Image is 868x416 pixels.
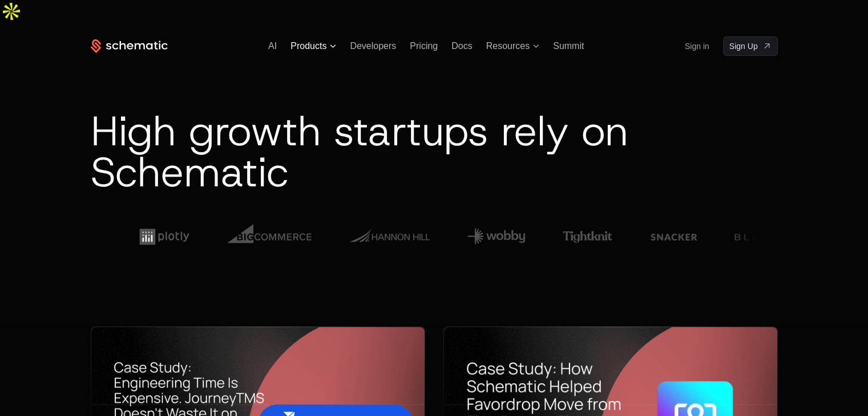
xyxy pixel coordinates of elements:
a: [object Object] [723,36,778,56]
img: Customer 2 [651,220,697,253]
span: Sign Up [729,40,758,52]
a: Sign in [685,37,709,55]
img: Customer 8 [139,220,189,254]
img: Customer 11 [467,220,525,254]
a: AI [268,41,277,51]
img: Customer 1 [563,220,613,253]
a: Developers [350,41,396,51]
span: Products [290,41,326,51]
a: Docs [451,41,472,51]
img: Customer 9 [227,220,312,253]
span: High growth startups rely on Schematic [91,104,628,199]
img: Customer 10 [349,220,430,254]
a: Pricing [410,41,438,51]
a: Summit [553,41,584,51]
span: Resources [486,41,530,51]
